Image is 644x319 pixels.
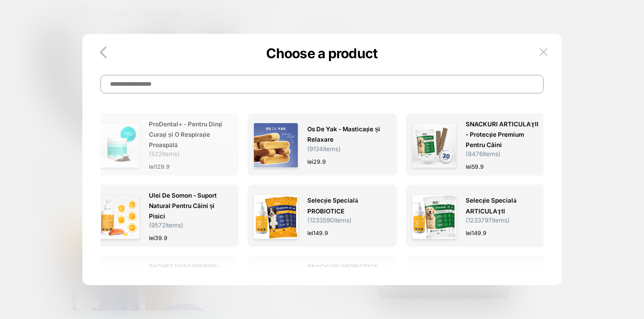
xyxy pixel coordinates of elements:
[253,194,298,239] img: Selectie-speciala-PROBIOTICE-Woofylab.png
[466,195,540,216] span: Selecție specială ARTICULAȚII
[412,266,457,310] img: snackuri-probiotice-woofy.jpg
[307,145,341,153] span: ( 9134 items)
[253,123,298,167] img: os-yak-woofy-lab.jpg
[49,116,124,125] button: View order confirmation ›
[307,195,382,216] span: Selecție specială PROBIOTICE
[307,157,326,166] span: lei 29.9
[53,117,120,124] span: View order confirmation ›
[307,124,382,145] span: Os de Yak - Masticație și relaxare
[253,266,298,310] img: snackuri-probiotice-woofylab.jpg
[412,194,457,239] img: Selectie-speciala-ARTICULATII.png
[466,150,501,157] span: ( 8476 items)
[466,217,510,224] span: ( 1233797 items)
[82,45,561,61] p: Choose a product
[307,228,328,238] span: lei 149.9
[307,217,352,224] span: ( 1233590 items)
[466,119,540,150] span: SNACKURI ARTICULAȚII - Protecție premium pentru câini
[466,162,484,171] span: lei 59.9
[307,262,382,293] span: SNACKURI PROBIOTICE - Supliment digestiv premium pentru câini
[466,228,487,238] span: lei 149.9
[412,123,457,168] img: snackuri_articula_ii-woofylab.png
